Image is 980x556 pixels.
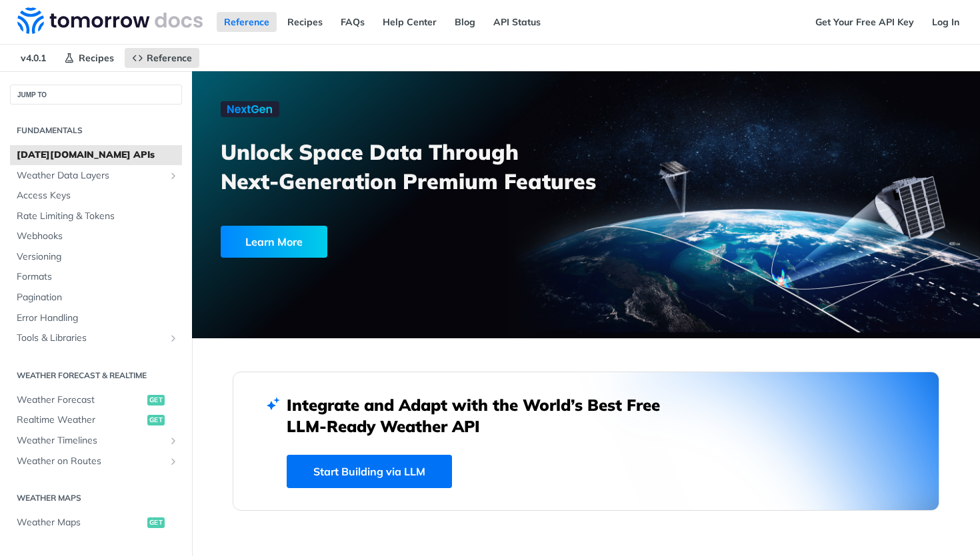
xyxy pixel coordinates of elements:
a: FAQs [333,12,372,32]
a: Versioning [10,247,182,267]
span: Tools & Libraries [17,332,165,345]
span: Realtime Weather [17,414,144,427]
a: Webhooks [10,226,182,246]
span: Access Keys [17,189,179,202]
a: [DATE][DOMAIN_NAME] APIs [10,145,182,165]
span: Weather Forecast [17,394,144,407]
img: NextGen [221,101,279,117]
span: Webhooks [17,230,179,243]
a: Realtime Weatherget [10,410,182,430]
a: Weather Mapsget [10,513,182,533]
span: v4.0.1 [13,48,53,68]
span: Recipes [79,52,114,64]
span: get [147,517,165,528]
span: Weather on Routes [17,455,165,468]
a: Error Handling [10,308,182,328]
span: get [147,395,165,406]
a: Learn More [221,226,525,258]
span: Pagination [17,291,179,304]
a: Help Center [375,12,444,32]
a: Weather Data LayersShow subpages for Weather Data Layers [10,166,182,186]
a: Start Building via LLM [287,455,452,488]
h2: Weather Forecast & realtime [10,370,182,382]
span: Reference [147,52,192,64]
h3: Unlock Space Data Through Next-Generation Premium Features [221,137,601,196]
span: [DATE][DOMAIN_NAME] APIs [17,148,179,162]
span: get [147,415,165,425]
a: Access Keys [10,186,182,206]
a: Log In [925,12,967,32]
a: Reference [125,48,199,68]
span: Weather Data Layers [17,169,165,182]
a: Weather on RoutesShow subpages for Weather on Routes [10,451,182,471]
span: Formats [17,270,179,284]
h2: Fundamentals [10,125,182,137]
button: Show subpages for Tools & Libraries [168,333,179,344]
span: Weather Timelines [17,434,165,447]
a: Recipes [57,48,121,68]
h2: Integrate and Adapt with the World’s Best Free LLM-Ready Weather API [287,394,680,437]
div: Learn More [221,226,327,258]
a: Weather TimelinesShow subpages for Weather Timelines [10,431,182,451]
button: Show subpages for Weather Timelines [168,435,179,446]
a: API Status [486,12,548,32]
a: Get Your Free API Key [808,12,921,32]
a: Reference [217,12,277,32]
span: Weather Maps [17,516,144,529]
span: Versioning [17,250,179,264]
a: Weather Forecastget [10,390,182,410]
img: Tomorrow.io Weather API Docs [17,7,203,34]
button: Show subpages for Weather on Routes [168,456,179,467]
h2: Weather Maps [10,492,182,504]
button: Show subpages for Weather Data Layers [168,170,179,181]
button: JUMP TO [10,85,182,105]
a: Blog [447,12,483,32]
a: Recipes [280,12,330,32]
a: Pagination [10,288,182,308]
span: Error Handling [17,312,179,325]
a: Tools & LibrariesShow subpages for Tools & Libraries [10,328,182,348]
span: Rate Limiting & Tokens [17,210,179,223]
a: Rate Limiting & Tokens [10,206,182,226]
a: Formats [10,267,182,287]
